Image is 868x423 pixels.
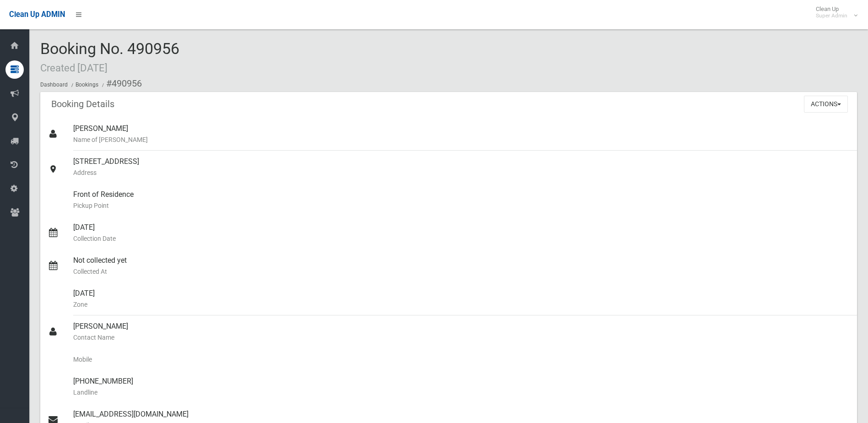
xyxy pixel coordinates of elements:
a: Dashboard [40,81,68,88]
a: Bookings [75,81,98,88]
div: [PERSON_NAME] [73,118,850,151]
small: Collected At [73,266,850,277]
small: Mobile [73,354,850,365]
small: Address [73,167,850,178]
div: Front of Residence [73,184,850,217]
small: Pickup Point [73,200,850,211]
small: Name of [PERSON_NAME] [73,134,850,145]
div: Not collected yet [73,249,850,282]
button: Actions [804,96,848,113]
span: Clean Up ADMIN [9,10,65,19]
div: [DATE] [73,282,850,315]
div: [STREET_ADDRESS] [73,151,850,184]
span: Clean Up [811,5,857,19]
small: Contact Name [73,332,850,343]
li: #490956 [100,75,142,92]
small: Zone [73,299,850,310]
small: Super Admin [816,12,847,19]
small: Created [DATE] [40,62,108,74]
small: Landline [73,387,850,398]
span: Booking No. 490956 [40,39,179,75]
div: [DATE] [73,217,850,249]
div: [PHONE_NUMBER] [73,370,850,403]
small: Collection Date [73,233,850,244]
header: Booking Details [40,95,125,113]
div: [PERSON_NAME] [73,315,850,348]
